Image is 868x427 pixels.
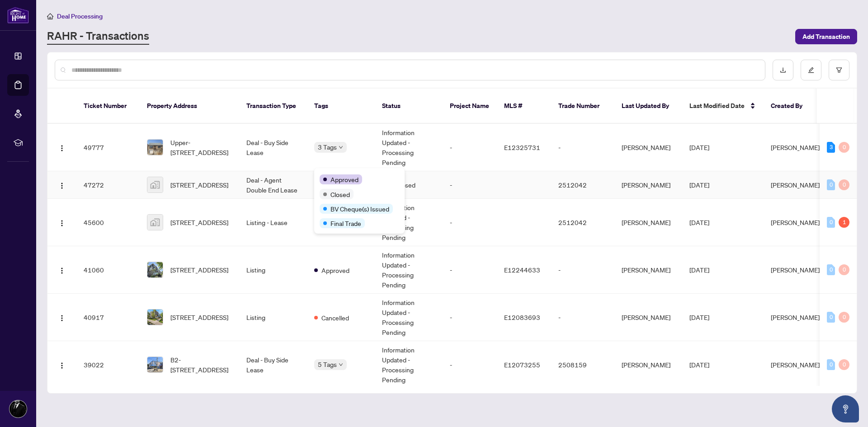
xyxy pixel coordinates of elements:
span: [DATE] [689,313,709,321]
div: 0 [827,217,835,228]
th: MLS # [497,89,551,124]
span: 5 Tags [318,359,337,370]
span: edit [808,67,814,73]
th: Created By [764,89,818,124]
button: Logo [55,178,69,192]
button: Logo [55,310,69,324]
td: - [443,124,497,171]
span: Final Trade [330,218,361,228]
span: filter [836,67,842,73]
td: Deal - Buy Side Lease [239,124,307,171]
span: B2-[STREET_ADDRESS] [170,355,232,375]
th: Last Modified Date [682,89,764,124]
th: Trade Number [551,89,614,124]
button: Logo [55,263,69,277]
button: Logo [55,357,69,372]
span: down [339,362,343,367]
div: 0 [827,312,835,323]
td: - [443,294,497,341]
td: 45600 [76,199,140,246]
img: logo [7,7,29,23]
td: 2512042 [551,199,614,246]
td: [PERSON_NAME] [614,199,682,246]
td: Listing - Lease [239,199,307,246]
td: 39022 [76,341,140,389]
span: E12244633 [504,266,540,274]
img: Profile Icon [9,400,27,418]
td: Deal - Buy Side Lease [239,341,307,389]
span: [PERSON_NAME] [771,313,820,321]
td: [PERSON_NAME] [614,171,682,199]
span: BV Cheque(s) Issued [330,204,389,214]
td: [PERSON_NAME] [614,294,682,341]
td: 47272 [76,171,140,199]
td: Listing [239,246,307,294]
span: 3 Tags [318,142,337,152]
th: Project Name [443,89,497,124]
img: thumbnail-img [147,140,163,155]
td: 41060 [76,246,140,294]
span: Upper-[STREET_ADDRESS] [170,137,232,157]
td: Information Updated - Processing Pending [375,246,443,294]
span: [STREET_ADDRESS] [170,180,228,190]
td: 2508159 [551,341,614,389]
div: 0 [827,179,835,190]
button: filter [829,60,849,80]
td: - [551,124,614,171]
td: - [551,246,614,294]
div: 0 [839,312,849,323]
span: [DATE] [689,181,709,189]
td: [PERSON_NAME] [614,124,682,171]
span: Last Modified Date [689,101,745,111]
td: 40917 [76,294,140,341]
div: 0 [827,264,835,275]
span: E12325731 [504,143,540,151]
img: thumbnail-img [147,215,163,230]
td: 2512042 [551,171,614,199]
button: Open asap [832,395,859,422]
img: Logo [58,145,66,152]
td: 49777 [76,124,140,171]
span: [PERSON_NAME] [771,218,820,226]
span: Approved [321,265,349,275]
div: 3 [827,142,835,153]
span: home [47,13,53,19]
th: Status [375,89,443,124]
span: Cancelled [321,313,349,323]
span: Deal Processing [57,12,103,20]
img: thumbnail-img [147,262,163,277]
button: Logo [55,140,69,155]
img: Logo [58,267,66,274]
th: Last Updated By [614,89,682,124]
img: thumbnail-img [147,310,163,325]
td: [PERSON_NAME] [614,341,682,389]
div: 1 [839,217,849,228]
td: [PERSON_NAME] [614,246,682,294]
span: [STREET_ADDRESS] [170,265,228,275]
span: [PERSON_NAME] [771,361,820,369]
button: Add Transaction [795,29,857,44]
span: Add Transaction [802,29,850,44]
span: [PERSON_NAME] [771,266,820,274]
span: Approved [330,174,359,184]
span: Closed [330,189,350,199]
img: Logo [58,314,66,322]
div: 0 [839,359,849,370]
div: 0 [827,359,835,370]
span: [PERSON_NAME] [771,143,820,151]
span: E12083693 [504,313,540,321]
span: [DATE] [689,361,709,369]
img: Logo [58,220,66,227]
div: 0 [839,264,849,275]
button: Logo [55,215,69,230]
span: down [339,145,343,150]
span: [PERSON_NAME] [771,181,820,189]
th: Tags [307,89,375,124]
td: - [443,246,497,294]
img: Logo [58,182,66,189]
span: [STREET_ADDRESS] [170,217,228,227]
button: edit [801,60,821,80]
a: RAHR - Transactions [47,28,149,45]
td: Information Updated - Processing Pending [375,294,443,341]
img: Logo [58,362,66,369]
